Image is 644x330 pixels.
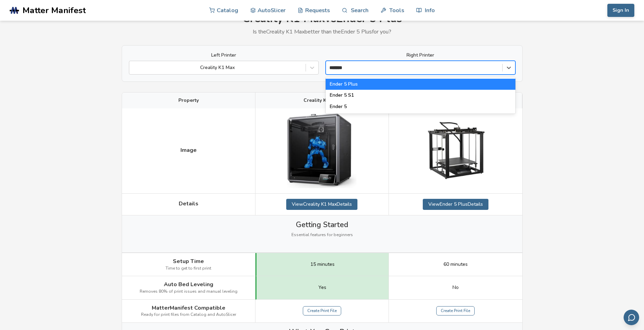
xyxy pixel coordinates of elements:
span: 60 minutes [444,262,468,267]
input: Ender 5 PlusEnder 5 S1Ender 5 [329,65,349,70]
div: Ender 5 Plus [326,79,515,90]
span: Setup Time [173,258,204,264]
span: Property [178,98,199,103]
span: Ready for print files from Catalog and AutoSlicer [141,312,236,317]
span: Details [179,201,198,207]
span: 15 minutes [310,262,335,267]
p: Is the Creality K1 Max better than the Ender 5 Plus for you? [122,29,523,35]
div: Ender 5 [326,101,515,112]
span: Essential features for beginners [291,233,353,237]
span: Matter Manifest [22,6,86,15]
span: Creality K1 Max [304,98,340,103]
button: Send feedback via email [624,310,639,325]
img: Ender 5 Plus [421,116,490,185]
button: Sign In [607,4,634,17]
h1: Creality K1 Max vs Ender 5 Plus [122,12,523,25]
span: No [452,285,459,290]
img: Creality K1 Max [287,114,356,188]
span: MatterManifest Compatible [152,305,225,311]
span: Time to get to first print [166,266,211,271]
span: Image [180,147,197,153]
a: Create Print File [303,306,341,316]
a: ViewEnder 5 PlusDetails [423,199,488,210]
a: Create Print File [436,306,475,316]
label: Right Printer [326,52,515,58]
input: Creality K1 Max [133,65,134,70]
label: Left Printer [129,52,319,58]
span: Yes [318,285,326,290]
a: ViewCreality K1 MaxDetails [286,199,357,210]
span: Auto Bed Leveling [164,281,213,288]
span: Removes 80% of print issues and manual leveling [140,289,237,294]
div: Ender 5 S1 [326,90,515,101]
span: Getting Started [296,221,348,229]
